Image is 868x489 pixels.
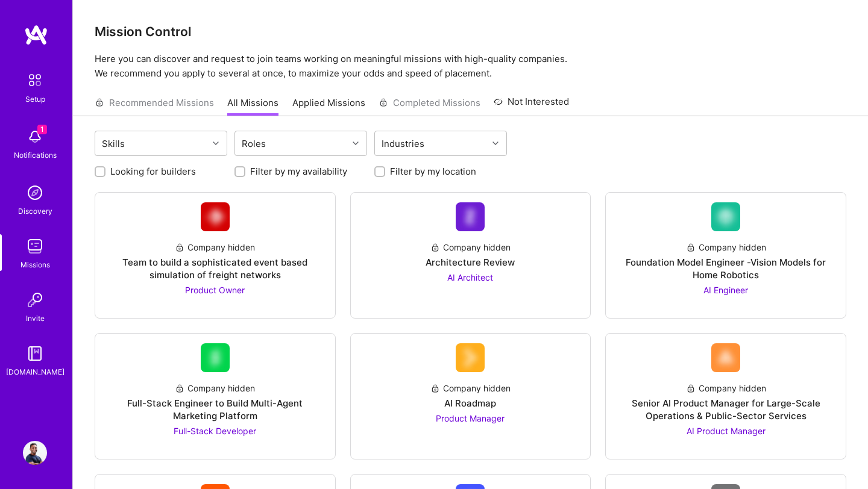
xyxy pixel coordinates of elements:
[105,343,325,449] a: Company LogoCompany hiddenFull-Stack Engineer to Build Multi-Agent Marketing PlatformFull-Stack D...
[615,256,836,281] div: Foundation Model Engineer -Vision Models for Home Robotics
[25,93,45,105] div: Setup
[213,140,219,146] i: icon Chevron
[175,382,255,394] div: Company hidden
[95,52,846,81] p: Here you can discover and request to join teams working on meaningful missions with high-quality ...
[687,426,766,436] span: AI Product Manager
[456,202,485,231] img: Company Logo
[23,181,47,205] img: discovery
[456,343,485,372] img: Company Logo
[430,382,511,394] div: Company hidden
[14,149,57,161] div: Notifications
[105,202,325,308] a: Company LogoCompany hiddenTeam to build a sophisticated event based simulation of freight network...
[20,258,50,271] div: Missions
[379,135,427,152] div: Industries
[23,288,47,312] img: Invite
[250,165,347,178] label: Filter by my availability
[201,343,230,372] img: Company Logo
[492,140,498,146] i: icon Chevron
[95,24,846,39] h3: Mission Control
[175,241,255,254] div: Company hidden
[22,67,48,93] img: setup
[174,426,256,436] span: Full-Stack Developer
[227,96,278,116] a: All Missions
[23,341,47,366] img: guide book
[6,366,64,378] div: [DOMAIN_NAME]
[110,165,196,178] label: Looking for builders
[105,256,325,281] div: Team to build a sophisticated event based simulation of freight networks
[105,397,325,422] div: Full-Stack Engineer to Build Multi-Agent Marketing Platform
[360,343,581,449] a: Company LogoCompany hiddenAI RoadmapProduct Manager
[353,140,359,146] i: icon Chevron
[615,343,836,449] a: Company LogoCompany hiddenSenior AI Product Manager for Large-Scale Operations & Public-Sector Se...
[615,397,836,422] div: Senior AI Product Manager for Large-Scale Operations & Public-Sector Services
[703,285,748,295] span: AI Engineer
[201,202,230,231] img: Company Logo
[686,241,766,254] div: Company hidden
[426,256,515,269] div: Architecture Review
[185,285,245,295] span: Product Owner
[711,343,740,372] img: Company Logo
[20,441,50,465] a: User Avatar
[18,205,52,217] div: Discovery
[23,125,47,149] img: bell
[686,382,766,394] div: Company hidden
[23,234,47,258] img: teamwork
[430,241,511,254] div: Company hidden
[615,202,836,308] a: Company LogoCompany hiddenFoundation Model Engineer -Vision Models for Home RoboticsAI Engineer
[360,202,581,308] a: Company LogoCompany hiddenArchitecture ReviewAI Architect
[23,441,47,465] img: User Avatar
[37,125,47,134] span: 1
[24,24,48,46] img: logo
[390,165,476,178] label: Filter by my location
[494,95,569,116] a: Not Interested
[436,413,505,423] span: Product Manager
[99,135,128,152] div: Skills
[26,312,45,325] div: Invite
[447,272,493,282] span: AI Architect
[711,202,740,231] img: Company Logo
[292,96,365,116] a: Applied Missions
[444,397,496,410] div: AI Roadmap
[239,135,269,152] div: Roles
